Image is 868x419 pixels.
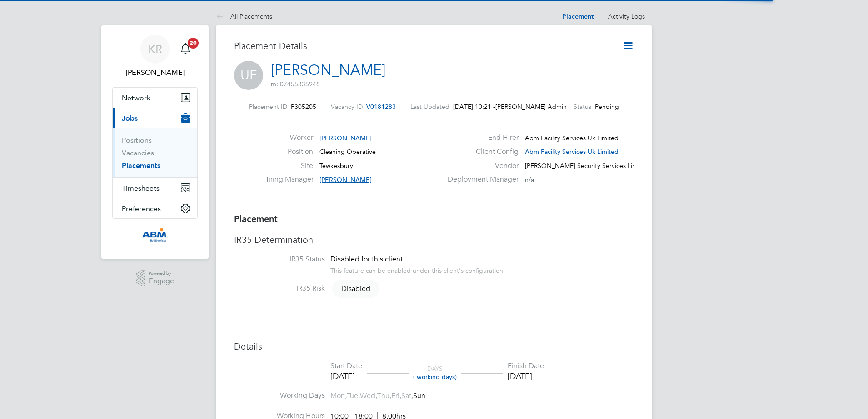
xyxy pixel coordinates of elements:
[330,391,347,400] span: Mon,
[122,204,161,213] span: Preferences
[525,176,534,184] span: n/a
[234,61,263,90] span: UF
[234,40,609,52] h3: Placement Details
[442,161,519,171] label: Vendor
[413,391,425,400] span: Sun
[330,255,404,264] span: Disabled for this client.
[347,391,360,400] span: Tue,
[263,147,313,157] label: Position
[508,371,544,381] div: [DATE]
[319,148,376,156] span: Cleaning Operative
[249,103,287,111] label: Placement ID
[263,175,313,184] label: Hiring Manager
[525,162,649,170] span: [PERSON_NAME] Security Services Limited
[413,373,457,381] span: ( working days)
[453,103,495,111] span: [DATE] 10:21 -
[319,134,372,142] span: [PERSON_NAME]
[319,162,353,170] span: Tewkesbury
[263,133,313,143] label: Worker
[409,365,461,381] div: DAYS
[234,340,634,352] h3: Details
[122,114,138,123] span: Jobs
[112,228,198,242] a: Go to home page
[234,255,325,264] label: IR35 Status
[112,67,198,78] span: Kieran Ryder
[263,161,313,171] label: Site
[401,391,413,400] span: Sat,
[122,161,160,170] a: Placements
[234,213,278,224] b: Placement
[366,103,396,111] span: V0181283
[525,134,619,142] span: Abm Facility Services Uk Limited
[377,391,391,400] span: Thu,
[113,88,197,108] button: Network
[271,61,385,79] a: [PERSON_NAME]
[113,128,197,177] div: Jobs
[508,361,544,371] div: Finish Date
[608,12,645,20] a: Activity Logs
[101,25,209,259] nav: Main navigation
[330,264,505,275] div: This feature can be enabled under this client's configuration.
[330,371,362,381] div: [DATE]
[271,80,320,88] span: m: 07455335948
[234,234,634,246] h3: IR35 Determination
[234,391,325,400] label: Working Days
[122,136,152,144] a: Positions
[410,103,449,111] label: Last Updated
[122,148,154,157] a: Vacancies
[149,277,174,285] span: Engage
[330,361,362,371] div: Start Date
[562,13,594,20] a: Placement
[331,103,363,111] label: Vacancy ID
[112,35,198,78] a: KR[PERSON_NAME]
[122,184,160,192] span: Timesheets
[113,198,197,218] button: Preferences
[495,103,559,111] span: [PERSON_NAME] Admin
[319,176,372,184] span: [PERSON_NAME]
[188,38,199,49] span: 20
[291,103,316,111] span: P305205
[442,133,519,143] label: End Hirer
[142,228,168,242] img: abm1-logo-retina.png
[442,147,519,157] label: Client Config
[149,270,174,277] span: Powered by
[234,284,325,293] label: IR35 Risk
[176,35,195,64] a: 20
[113,178,197,198] button: Timesheets
[122,94,150,102] span: Network
[332,280,379,298] span: Disabled
[525,148,619,156] span: Abm Facility Services Uk Limited
[391,391,401,400] span: Fri,
[595,103,619,111] span: Pending
[216,12,272,20] a: All Placements
[442,175,519,184] label: Deployment Manager
[136,270,175,287] a: Powered byEngage
[574,103,591,111] label: Status
[148,43,162,55] span: KR
[113,108,197,128] button: Jobs
[360,391,377,400] span: Wed,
